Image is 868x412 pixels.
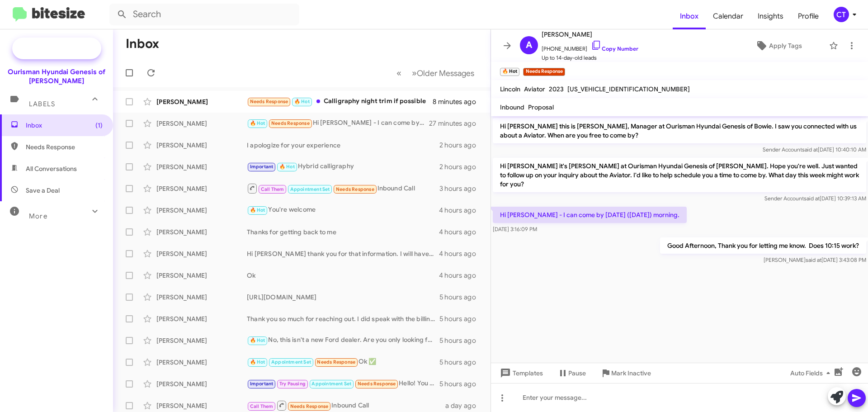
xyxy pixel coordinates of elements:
span: Important [250,381,274,387]
span: Aviator [524,85,545,93]
span: said at [802,146,818,153]
p: Hi [PERSON_NAME] it's [PERSON_NAME] at Ourisman Hyundai Genesis of [PERSON_NAME]. Hope you're wel... [493,158,866,192]
span: 🔥 Hot [250,120,265,126]
div: Inbound Call [247,400,445,411]
div: [PERSON_NAME] [156,379,247,388]
div: [PERSON_NAME] [156,227,247,237]
div: 4 hours ago [439,249,483,258]
span: Needs Response [26,142,103,152]
div: [PERSON_NAME] [156,336,247,345]
span: Try Pausing [279,381,306,387]
div: a day ago [445,401,483,410]
span: Needs Response [336,186,374,192]
div: [PERSON_NAME] [156,358,247,367]
a: Calendar [706,3,750,29]
div: 3 hours ago [439,184,483,193]
div: [PERSON_NAME] [156,206,247,215]
div: [URL][DOMAIN_NAME] [247,293,439,302]
span: Sender Account [DATE] 10:40:10 AM [763,146,866,153]
div: [PERSON_NAME] [156,184,247,193]
div: [PERSON_NAME] [156,119,247,128]
div: Hi [PERSON_NAME] thank you for that information. I will have sales follow up [247,249,439,258]
span: Needs Response [358,381,396,387]
button: CT [826,7,858,22]
span: [PHONE_NUMBER] [542,40,638,53]
nav: Page navigation example [392,64,480,82]
div: [PERSON_NAME] [156,97,247,106]
button: Templates [491,365,550,381]
button: Next [406,64,480,82]
span: Older Messages [417,68,474,78]
span: A [526,38,532,52]
span: [PERSON_NAME] [DATE] 3:43:08 PM [764,256,866,263]
input: Search [109,4,299,25]
span: Appointment Set [290,186,330,192]
a: Profile [791,3,826,29]
span: Call Them [261,186,284,192]
span: Sender Account [DATE] 10:39:13 AM [764,195,866,202]
div: 4 hours ago [439,227,483,237]
span: 🔥 Hot [250,359,265,365]
div: Calligraphy night trim if possible [247,96,433,107]
div: Inbound Call [247,183,439,194]
span: Appointment Set [311,381,351,387]
div: Ok ✅ [247,357,439,367]
span: Needs Response [271,120,310,126]
button: Pause [550,365,593,381]
span: Important [250,164,274,170]
span: Inbox [26,121,103,130]
span: Proposal [528,103,554,111]
button: Apply Tags [732,38,825,54]
span: 🔥 Hot [279,164,295,170]
div: [PERSON_NAME] [156,162,247,171]
button: Previous [391,64,407,82]
div: Thanks for getting back to me [247,227,439,237]
div: Hello! You were going to send me the vehicle that had the incentives to it [247,379,439,389]
span: Special Campaign [39,44,94,53]
div: [PERSON_NAME] [156,293,247,302]
span: Lincoln [500,85,520,93]
span: More [29,212,47,220]
span: [PERSON_NAME] [542,29,638,40]
p: Good Afternoon, Thank you for letting me know. Does 10:15 work? [660,237,866,254]
span: Insights [750,3,791,29]
div: Thank you so much for reaching out. I did speak with the billing manager if there was anyway that... [247,314,439,323]
h1: Inbox [126,37,159,51]
div: [PERSON_NAME] [156,141,247,150]
button: Auto Fields [783,365,841,381]
p: Hi [PERSON_NAME] this is [PERSON_NAME], Manager at Ourisman Hyundai Genesis of Bowie. I saw you c... [493,118,866,143]
small: 🔥 Hot [500,68,519,76]
span: » [412,67,417,79]
div: No, this isn't a new Ford dealer. Are you only looking for new Explorer? [247,335,439,346]
span: All Conversations [26,164,77,173]
div: 5 hours ago [439,336,483,345]
span: Call Them [250,403,274,409]
div: Hi [PERSON_NAME] - I can come by [DATE] ([DATE]) morning. [247,118,429,128]
div: [PERSON_NAME] [156,249,247,258]
span: Templates [498,365,543,381]
div: 5 hours ago [439,379,483,388]
div: 4 hours ago [439,206,483,215]
span: Auto Fields [790,365,834,381]
span: « [396,67,401,79]
button: Mark Inactive [593,365,658,381]
span: Up to 14-day-old leads [542,53,638,62]
span: Needs Response [317,359,355,365]
div: [PERSON_NAME] [156,314,247,323]
span: said at [806,256,821,263]
span: Needs Response [250,99,288,104]
span: [DATE] 3:16:09 PM [493,226,537,232]
span: Save a Deal [26,186,60,195]
div: 2 hours ago [439,141,483,150]
div: 5 hours ago [439,358,483,367]
small: Needs Response [523,68,565,76]
span: said at [804,195,820,202]
span: (1) [95,121,103,130]
span: Inbound [500,103,524,111]
div: 5 hours ago [439,314,483,323]
span: Inbox [673,3,706,29]
span: Apply Tags [769,38,802,54]
p: Hi [PERSON_NAME] - I can come by [DATE] ([DATE]) morning. [493,207,687,223]
span: 🔥 Hot [250,207,265,213]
